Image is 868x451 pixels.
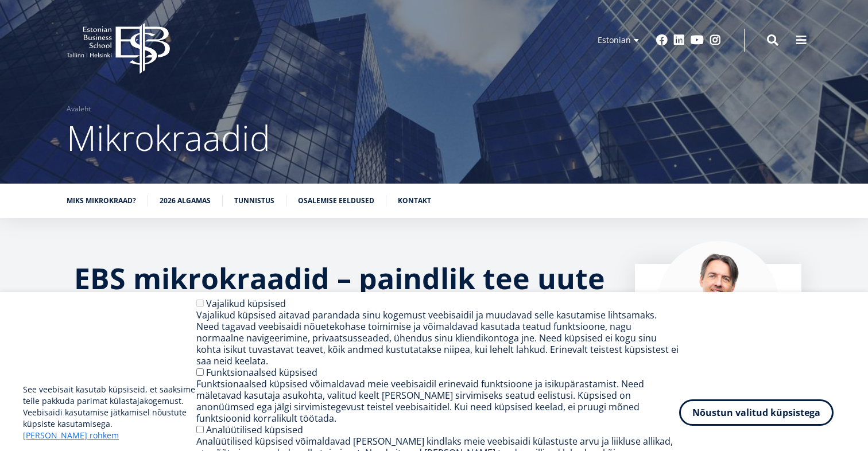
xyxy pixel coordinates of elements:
[679,399,834,426] button: Nõustun valitud küpsistega
[398,195,431,207] a: Kontakt
[67,114,270,161] span: Mikrokraadid
[710,34,721,46] a: Instagram
[206,297,286,310] label: Vajalikud küpsised
[67,103,91,115] a: Avaleht
[206,423,303,436] label: Analüütilised küpsised
[691,34,704,46] a: Youtube
[23,430,119,441] a: [PERSON_NAME] rohkem
[673,34,685,46] a: Linkedin
[656,34,668,46] a: Facebook
[196,309,679,367] div: Vajalikud küpsised aitavad parandada sinu kogemust veebisaidil ja muudavad selle kasutamise lihts...
[234,195,274,207] a: Tunnistus
[74,259,605,326] strong: EBS mikrokraadid – paindlik tee uute oskusteni
[658,241,778,361] img: Marko Rillo
[23,384,196,441] p: See veebisait kasutab küpsiseid, et saaksime teile pakkuda parimat külastajakogemust. Veebisaidi ...
[160,195,211,207] a: 2026 algamas
[196,378,679,424] div: Funktsionaalsed küpsised võimaldavad meie veebisaidil erinevaid funktsioone ja isikupärastamist. ...
[206,366,317,379] label: Funktsionaalsed küpsised
[67,195,136,207] a: Miks mikrokraad?
[298,195,374,207] a: Osalemise eeldused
